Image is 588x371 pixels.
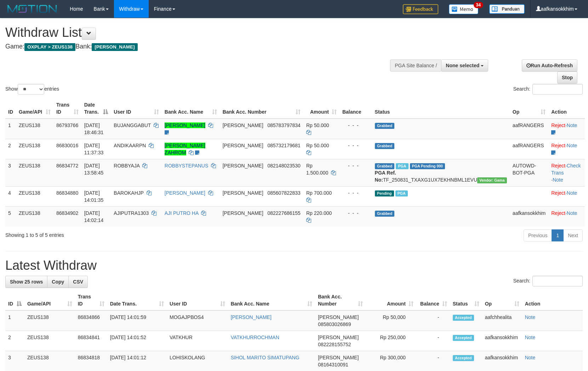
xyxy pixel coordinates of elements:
[375,163,395,169] span: Grabbed
[53,98,81,119] th: Trans ID: activate to sort column ascending
[47,276,69,288] a: Copy
[551,122,565,128] a: Reject
[567,122,577,128] a: Note
[372,159,510,186] td: TF_250831_TXAXG1UX7EKHNBML1EVU
[474,2,483,8] span: 34
[450,290,482,310] th: Status: activate to sort column ascending
[441,59,488,72] button: None selected
[366,331,416,351] td: Rp 250,000
[107,290,167,310] th: Date Trans.: activate to sort column ascending
[315,290,366,310] th: Bank Acc. Number: activate to sort column ascending
[114,163,139,169] span: ROBBYAJA
[548,206,585,227] td: ·
[318,362,348,367] span: Copy 08164310091 to clipboard
[453,355,474,361] span: Accepted
[16,98,53,119] th: Game/API: activate to sort column ascending
[5,159,16,186] td: 3
[557,72,577,84] a: Stop
[24,331,75,351] td: ZEUS138
[5,276,47,288] a: Show 25 rows
[5,98,16,119] th: ID
[375,123,395,129] span: Grabbed
[52,279,64,285] span: Copy
[56,122,78,128] span: 86793766
[5,186,16,206] td: 4
[510,206,548,227] td: aafkansokkhim
[318,335,359,340] span: [PERSON_NAME]
[16,206,53,227] td: ZEUS138
[223,163,263,169] span: [PERSON_NAME]
[372,98,510,119] th: Status
[375,190,394,196] span: Pending
[306,163,328,176] span: Rp 1.500.000
[318,342,351,347] span: Copy 082228155752 to clipboard
[306,210,332,216] span: Rp 220.000
[375,143,395,149] span: Grabbed
[107,310,167,331] td: [DATE] 14:01:59
[390,59,441,72] div: PGA Site Balance /
[342,142,369,149] div: - - -
[75,310,107,331] td: 86834866
[303,98,339,119] th: Amount: activate to sort column ascending
[231,355,299,360] a: SIHOL MARITO SIMATUPANG
[16,119,53,139] td: ZEUS138
[522,290,583,310] th: Action
[342,122,369,129] div: - - -
[449,4,479,14] img: Button%20Memo.svg
[267,163,300,169] span: Copy 082148023530 to clipboard
[306,190,332,196] span: Rp 700.000
[5,310,24,331] td: 1
[410,163,445,169] span: PGA Pending
[5,229,240,239] div: Showing 1 to 5 of 5 entries
[231,335,279,340] a: VATKHURROCHMAN
[92,43,137,51] span: [PERSON_NAME]
[56,143,78,148] span: 86830016
[18,84,44,95] select: Showentries
[489,4,525,14] img: panduan.png
[510,139,548,159] td: aafRANGERS
[5,25,385,40] h1: Withdraw List
[84,122,104,135] span: [DATE] 18:46:31
[75,331,107,351] td: 86834841
[5,4,59,14] img: MOTION_logo.png
[162,98,220,119] th: Bank Acc. Name: activate to sort column ascending
[551,163,565,169] a: Reject
[342,162,369,169] div: - - -
[525,335,536,340] a: Note
[522,59,577,72] a: Run Auto-Refresh
[563,229,583,241] a: Next
[548,119,585,139] td: ·
[5,290,24,310] th: ID: activate to sort column descending
[306,122,329,128] span: Rp 50.000
[5,258,583,273] h1: Latest Withdraw
[84,190,104,203] span: [DATE] 14:01:35
[24,290,75,310] th: Game/API: activate to sort column ascending
[16,186,53,206] td: ZEUS138
[551,210,565,216] a: Reject
[165,163,208,169] a: ROBBYSTEPANUS
[24,43,75,51] span: OXPLAY > ZEUS138
[84,163,104,176] span: [DATE] 13:58:45
[510,159,548,186] td: AUTOWD-BOT-PGA
[375,211,395,217] span: Grabbed
[416,290,450,310] th: Balance: activate to sort column ascending
[56,163,78,169] span: 86834772
[5,139,16,159] td: 2
[482,310,522,331] td: aafchhealita
[524,229,552,241] a: Previous
[56,190,78,196] span: 86834880
[396,163,408,169] span: Marked by aafRornrotha
[165,210,199,216] a: AJI PUTRO HA
[548,186,585,206] td: ·
[477,177,507,183] span: Vendor URL: https://trx31.1velocity.biz
[567,210,577,216] a: Note
[318,314,359,320] span: [PERSON_NAME]
[5,331,24,351] td: 2
[84,210,104,223] span: [DATE] 14:02:14
[482,290,522,310] th: Op: activate to sort column ascending
[553,177,563,183] a: Note
[111,98,162,119] th: User ID: activate to sort column ascending
[231,314,272,320] a: [PERSON_NAME]
[453,315,474,321] span: Accepted
[81,98,111,119] th: Date Trans.: activate to sort column descending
